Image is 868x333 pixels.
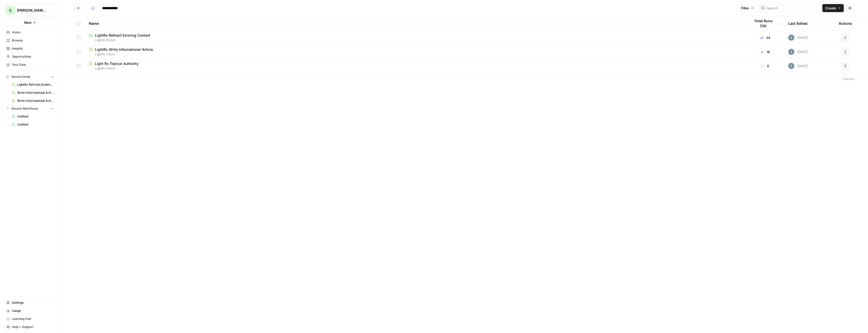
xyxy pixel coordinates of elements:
span: Filter [741,6,749,11]
div: [DATE] [788,63,808,69]
div: Last Edited [788,16,807,30]
span: Create [825,6,836,11]
a: Browse [4,36,56,44]
span: Untitled [17,122,54,127]
span: Browse [12,38,54,43]
div: 6 [750,63,780,68]
span: Write Informational Article (2) [17,90,54,95]
img: w7f6q2jfcebns90hntjxsl93h3td [788,35,794,41]
button: New [4,19,56,26]
span: LightRx Demo [89,38,742,42]
div: 16 [750,49,780,54]
a: Write Informational Article (1) [9,97,56,105]
a: Opportunities [4,53,56,61]
span: LightRx Write Informational Article [95,47,153,52]
a: Learning Hub [4,315,56,323]
span: LightRx Refresh Existing Content [95,33,150,38]
span: Opportunities [12,54,54,59]
a: LightRx Refresh Existing ContentLightRx Demo [89,33,742,42]
span: LightRx Demo [89,52,742,57]
a: Write Informational Article (2) [9,89,56,97]
button: Help + Support [4,323,56,331]
button: Go back [75,4,83,12]
span: Write Informational Article (1) [17,99,54,103]
a: Settings [4,299,56,307]
a: Insights [4,44,56,53]
div: Actions [839,16,852,30]
a: Untitled [9,121,56,129]
span: Untitled [17,114,54,119]
a: Your Data [4,61,56,69]
span: Usage [12,308,54,313]
span: Light Rx Topical Authority [95,61,139,66]
span: Settings [12,300,54,305]
a: LightRx Refresh Existing Content [9,81,56,89]
button: Recent Grids [4,73,56,81]
span: Learning Hub [12,317,54,321]
span: LightRx Refresh Existing Content [17,82,54,87]
span: S [9,7,12,13]
button: Create [822,4,844,12]
span: LightRx Demo [89,66,742,71]
span: Home [12,30,54,35]
div: Name [89,16,742,30]
a: LightRx Write Informational ArticleLightRx Demo [89,47,742,57]
input: Search [767,6,818,11]
div: [DATE] [788,49,808,55]
span: Recent Workflows [12,106,38,111]
a: Home [4,28,56,36]
span: Your Data [12,62,54,67]
button: Workspace: Shanil Demo [4,4,56,17]
span: New [24,20,32,25]
div: 34 [750,35,780,40]
a: Untitled [9,112,56,121]
div: Total Runs (7d) [750,16,780,30]
span: [PERSON_NAME] Demo [17,8,47,13]
div: [DATE] [788,35,808,41]
img: w7f6q2jfcebns90hntjxsl93h3td [788,49,794,55]
button: Recent Workflows [4,105,56,112]
button: Filter [738,4,757,12]
div: 3 Items [842,76,854,81]
span: Insights [12,46,54,51]
img: w7f6q2jfcebns90hntjxsl93h3td [788,63,794,69]
span: Recent Grids [12,75,30,79]
a: Usage [4,307,56,315]
span: Help + Support [12,325,54,329]
a: Light Rx Topical AuthorityLightRx Demo [89,61,742,71]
